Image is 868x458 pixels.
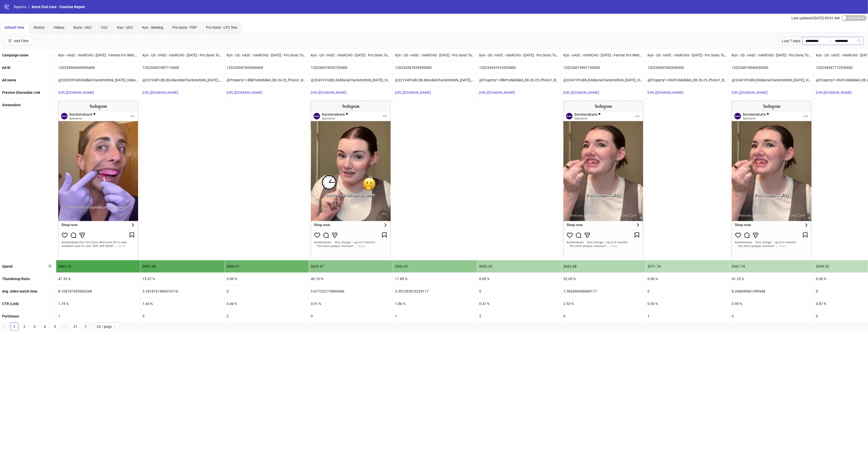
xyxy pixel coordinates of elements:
[225,260,308,272] div: $806.01
[48,91,52,94] span: sort-ascending
[140,285,224,297] div: 3.2418761496014716
[309,74,393,86] div: @324V1ProBILBAMariaCharlotteStirk_[DATE]_Video1_Brand_Testimonial_ProSonicToothBrush_BurstOralCar...
[393,310,477,322] div: 1
[13,4,27,10] a: Reports
[48,289,52,293] span: sort-ascending
[645,285,729,297] div: 0
[140,310,224,322] div: 5
[477,62,561,74] div: 120234547610520400
[393,285,477,297] div: 3.351282816229117
[2,53,28,57] b: Campaign name
[41,323,49,330] a: 4
[311,101,391,258] img: Screenshot 120236019920730400
[58,101,138,258] img: Screenshot 120235660649850400
[816,90,852,95] a: [URL][DOMAIN_NAME]
[477,273,561,285] div: 0.00 %
[140,298,224,310] div: 1.64 %
[393,273,477,285] div: 17.89 %
[2,314,19,318] b: Purchases
[172,25,197,29] span: Pro Sonic - PDP
[48,103,52,107] span: sort-ascending
[225,298,308,310] div: 0.46 %
[393,49,477,61] div: Kyn - US - nASC - minROAS - [DATE] - Pro Sonic Toothbrush - PDP
[730,62,814,74] div: 120236019946650400
[56,285,140,297] div: 8.100187455669268
[48,264,52,268] span: sort-descending
[56,298,140,310] div: 1.75 %
[395,90,431,95] a: [URL][DOMAIN_NAME]
[140,74,224,86] div: @321V4ProBLBILMandeeCharlotteStirk_[DATE]_Video1_Brand_Testimonial_ProSonicToothBrush_BurstOralCa...
[97,323,116,330] span: 20 / page
[561,62,645,74] div: 120236019991150400
[32,5,85,9] span: Burst Oral Care - Creative Report
[2,277,30,281] b: Thumbstop Ratio
[732,90,768,95] a: [URL][DOMAIN_NAME]
[227,90,262,95] a: [URL][DOMAIN_NAME]
[645,49,729,61] div: Kyn - US - nASC - minROAS - [DATE] - Pro Sonic Toothbrush - PDP
[309,273,393,285] div: 46.10 %
[56,49,140,61] div: Kyn - nASC - minROAS - [DATE] - Fermat Pro Welcome Kit 01
[21,323,28,330] a: 2
[3,325,6,328] span: left
[477,49,561,61] div: Kyn - US - nASC - minROAS - [DATE] - Pro Sonic Toothbrush - PDP
[48,302,52,306] span: sort-ascending
[477,260,561,272] div: $452.32
[48,314,52,318] span: sort-ascending
[645,62,729,74] div: 120234547642690400
[206,25,237,29] span: Pro Sonic - LP2 Test
[31,323,39,331] li: 3
[140,273,224,285] div: 15.97 %
[81,323,90,331] li: Next Page
[645,74,729,86] div: @Property1=RGProMobile4_08-26-25_Photo1_Brand_Review_ProSonicToothbrush_BurstOralCare_
[81,323,90,331] button: right
[730,285,814,297] div: 8.246049661399548
[61,323,69,331] span: •••
[84,325,87,328] span: right
[2,289,37,293] b: Avg. video watch time
[56,260,140,272] div: $965.72
[140,62,224,74] div: 120234547687110400
[645,260,729,272] div: $371.74
[71,323,79,331] li: 31
[14,39,29,43] div: Add Filter
[73,25,92,29] span: Burst - UGC
[309,298,393,310] div: 0.91 %
[645,310,729,322] div: 1
[730,49,814,61] div: Kyn - US - nASC - minROAS - [DATE] - Pro Sonic Toothbrush - LP2
[142,90,178,95] a: [URL][DOMAIN_NAME]
[48,277,52,280] span: sort-ascending
[309,49,393,61] div: Kyn - US - nASC - minROAS - [DATE] - Pro Sonic Toothbrush - PDP
[2,264,12,268] b: Spend
[56,310,140,322] div: 1
[51,323,59,330] a: 5
[561,310,645,322] div: 0
[41,323,49,331] li: 4
[829,39,833,43] span: to
[730,260,814,272] div: $367.74
[34,25,45,29] span: Statics
[31,323,38,330] a: 3
[5,25,24,29] span: Default View
[561,273,645,285] div: 32.09 %
[561,74,645,86] div: @324V1ProBILBAMariaCharlotteStirk_[DATE]_Video1_Brand_Testimonial_ProSonicToothBrush_BurstOralCar...
[791,16,840,20] span: Last updated [DATE] 05:01 AM
[48,66,52,69] span: sort-ascending
[309,285,393,297] div: 9.617232176896684
[101,25,108,29] span: CGC
[2,302,19,306] b: CTR (Link)
[645,273,729,285] div: 0.00 %
[28,4,30,10] li: /
[140,49,224,61] div: Kyn - US - nASC - minROAS - [DATE] - Pro Sonic Toothbrush - LP2
[730,74,814,86] div: @324V1ProBILBAMariaCharlotteStirk_[DATE]_Video1_Brand_Testimonial_ProSonicToothBrush_BurstOralCar...
[61,323,69,331] li: Next 5 Pages
[225,273,308,285] div: 0.00 %
[20,323,28,331] li: 2
[117,25,133,29] span: Kyn - UGC
[561,298,645,310] div: 2.53 %
[56,273,140,285] div: 47.33 %
[309,62,393,74] div: 120236019920730400
[225,49,308,61] div: Kyn - US - nASC - minROAS - [DATE] - Pro Sonic Toothbrush - LP2
[477,285,561,297] div: 0
[142,25,163,29] span: Kyn - Seeding
[477,310,561,322] div: 2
